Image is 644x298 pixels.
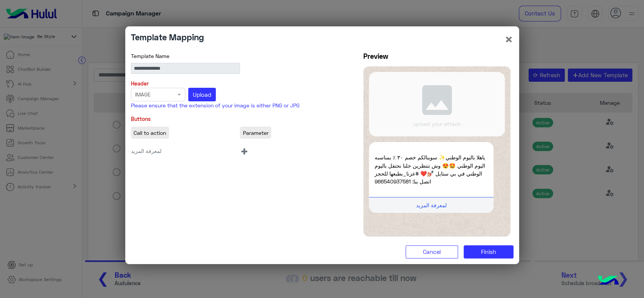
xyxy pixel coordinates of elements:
span: Call to action [131,127,169,139]
span: لمعرفة المزيد [413,202,449,208]
button: Upload [188,88,216,101]
label: Template Name [131,52,169,60]
span: Parameter [240,127,271,139]
p: Buttons [131,115,349,123]
p: Header [131,79,349,87]
button: Finish [464,245,513,259]
button: × [504,32,513,46]
img: wa-template-preview [363,66,510,237]
span: لمعرفة المزيد [131,148,161,154]
img: hulul-logo.png [595,268,621,294]
p: ياهلا باليوم الوطني✨ سوينالكم خصم ٣٠ ٪؜ بمناسبه اليوم الوطني 🤩😍 وش تنتظرين خلنا نحتفل باليوم الوط... [375,153,488,186]
div: upload your attach [369,72,505,136]
span: Finish [481,248,496,255]
span: image [378,80,496,120]
span: Please ensure that the extension of your image is either PNG or JPG [131,102,300,109]
h5: Preview [363,52,510,61]
span: Upload [193,91,211,98]
button: Cancel [406,245,458,259]
h4: Template Mapping [131,32,204,42]
button: لمعرفة المزيد [369,197,493,213]
span: + [240,142,249,159]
